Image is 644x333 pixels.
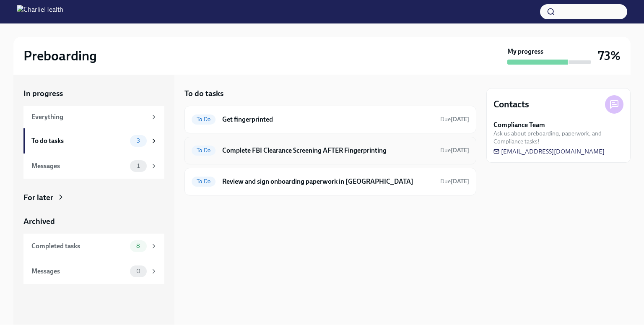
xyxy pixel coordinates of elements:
[23,128,164,153] a: To do tasks3
[192,175,469,188] a: To DoReview and sign onboarding paperwork in [GEOGRAPHIC_DATA]Due[DATE]
[451,147,469,154] strong: [DATE]
[192,178,216,185] span: To Do
[23,192,53,203] div: For later
[440,177,469,185] span: August 25th, 2025 09:00
[493,98,529,111] h4: Contacts
[192,113,469,126] a: To DoGet fingerprintedDue[DATE]
[31,136,127,146] div: To do tasks
[23,153,164,179] a: Messages1
[451,178,469,185] strong: [DATE]
[451,116,469,123] strong: [DATE]
[440,116,469,123] span: Due
[598,48,621,63] h3: 73%
[31,112,147,122] div: Everything
[132,163,145,169] span: 1
[184,88,223,99] h5: To do tasks
[23,88,164,99] a: In progress
[23,216,164,227] a: Archived
[17,5,63,18] img: CharlieHealth
[192,144,469,157] a: To DoComplete FBI Clearance Screening AFTER FingerprintingDue[DATE]
[131,243,145,249] span: 8
[23,47,97,64] h2: Preboarding
[440,178,469,185] span: Due
[31,242,127,251] div: Completed tasks
[192,116,216,122] span: To Do
[493,130,623,146] span: Ask us about preboarding, paperwork, and Compliance tasks!
[440,146,469,154] span: August 25th, 2025 09:00
[23,106,164,128] a: Everything
[23,234,164,259] a: Completed tasks8
[507,47,543,56] strong: My progress
[222,177,434,186] h6: Review and sign onboarding paperwork in [GEOGRAPHIC_DATA]
[31,267,127,276] div: Messages
[440,147,469,154] span: Due
[23,259,164,284] a: Messages0
[222,115,434,124] h6: Get fingerprinted
[493,120,545,130] strong: Compliance Team
[192,147,216,153] span: To Do
[31,161,127,171] div: Messages
[440,115,469,123] span: August 22nd, 2025 09:00
[222,146,434,155] h6: Complete FBI Clearance Screening AFTER Fingerprinting
[493,147,605,156] a: [EMAIL_ADDRESS][DOMAIN_NAME]
[132,138,145,144] span: 3
[131,268,145,274] span: 0
[23,192,164,203] a: For later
